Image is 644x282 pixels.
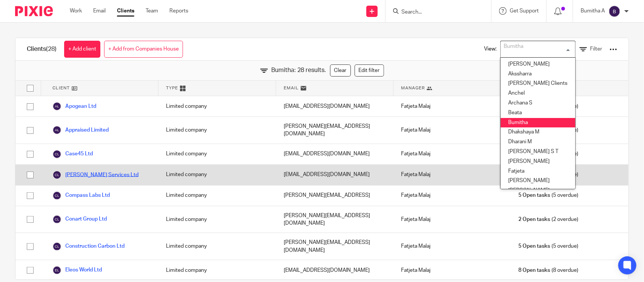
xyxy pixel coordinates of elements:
a: [PERSON_NAME] Services Ltd [52,170,138,179]
a: Clients [117,7,134,15]
div: Limited company [158,206,276,233]
img: svg%3E [609,5,621,17]
li: [PERSON_NAME] S T [501,147,575,157]
a: Reports [169,7,188,15]
img: svg%3E [52,266,61,275]
a: Appraised Limited [52,126,109,135]
li: [PERSON_NAME] [501,176,575,186]
div: Fatjeta Malaj [393,233,511,260]
div: [EMAIL_ADDRESS][DOMAIN_NAME] [276,144,393,164]
span: 5 Open tasks [519,242,550,250]
div: Limited company [158,185,276,206]
img: svg%3E [52,170,61,179]
div: View: [473,38,617,60]
div: [EMAIL_ADDRESS][DOMAIN_NAME] [276,260,393,280]
div: Limited company [158,260,276,280]
span: (8 overdue) [519,267,578,274]
img: svg%3E [52,242,61,251]
li: [PERSON_NAME] [501,157,575,167]
a: Conart Group Ltd [52,215,107,224]
a: Clear [330,64,351,77]
span: (2 overdue) [519,216,578,223]
li: Fatjeta [501,167,575,176]
li: [PERSON_NAME] [501,186,575,196]
img: svg%3E [52,102,61,111]
img: svg%3E [52,191,61,200]
li: Archana S [501,98,575,108]
li: Dharani M [501,137,575,147]
a: Apogean Ltd [52,102,96,111]
span: (28) [46,46,57,52]
a: Email [93,7,106,15]
span: (5 overdue) [519,192,578,199]
div: Fatjeta Malaj [393,117,511,144]
li: [PERSON_NAME] [501,60,575,69]
span: 5 Open tasks [519,192,550,199]
div: Fatjeta Malaj [393,185,511,206]
a: Construction Carbon Ltd [52,242,124,251]
img: svg%3E [52,215,61,224]
span: Client [52,85,70,91]
img: svg%3E [52,126,61,135]
div: [EMAIL_ADDRESS][DOMAIN_NAME] [276,96,393,116]
li: Beata [501,108,575,118]
span: Filter [590,46,602,52]
span: Get Support [510,8,539,14]
li: Dhakshaya M [501,127,575,137]
span: Email [284,85,299,91]
div: Limited company [158,144,276,164]
li: Akssharra [501,69,575,79]
div: Limited company [158,96,276,116]
span: Manager [401,85,425,91]
input: Select all [23,81,37,95]
div: [PERSON_NAME][EMAIL_ADDRESS][DOMAIN_NAME] [276,233,393,260]
div: Fatjeta Malaj [393,144,511,164]
li: Bumitha [501,118,575,128]
img: Pixie [15,6,53,16]
input: Search for option [501,43,571,56]
a: Case45 Ltd [52,150,93,159]
a: Team [146,7,158,15]
img: svg%3E [52,150,61,159]
span: Type [166,85,178,91]
a: Compass Labs Ltd [52,191,110,200]
input: Search [401,9,469,16]
div: [EMAIL_ADDRESS][DOMAIN_NAME] [276,165,393,185]
div: [PERSON_NAME][EMAIL_ADDRESS][DOMAIN_NAME] [276,117,393,144]
h1: Clients [27,45,57,53]
a: + Add from Companies House [104,41,183,58]
div: Search for option [500,41,576,58]
a: Work [70,7,82,15]
div: Fatjeta Malaj [393,96,511,116]
li: Anchel [501,89,575,98]
span: (5 overdue) [519,242,578,250]
div: Limited company [158,165,276,185]
span: 8 Open tasks [519,267,550,274]
p: Bumitha A [581,7,605,15]
a: Edit filter [355,64,384,77]
div: Fatjeta Malaj [393,165,511,185]
span: Bumitha: 28 results. [272,66,326,75]
div: [PERSON_NAME][EMAIL_ADDRESS] [276,185,393,206]
a: + Add client [64,41,100,58]
div: Fatjeta Malaj [393,260,511,280]
div: Fatjeta Malaj [393,206,511,233]
div: [PERSON_NAME][EMAIL_ADDRESS][DOMAIN_NAME] [276,206,393,233]
li: [PERSON_NAME] Clients [501,79,575,89]
div: Limited company [158,233,276,260]
span: 2 Open tasks [519,216,550,223]
a: Eleos World Ltd [52,266,102,275]
div: Limited company [158,117,276,144]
